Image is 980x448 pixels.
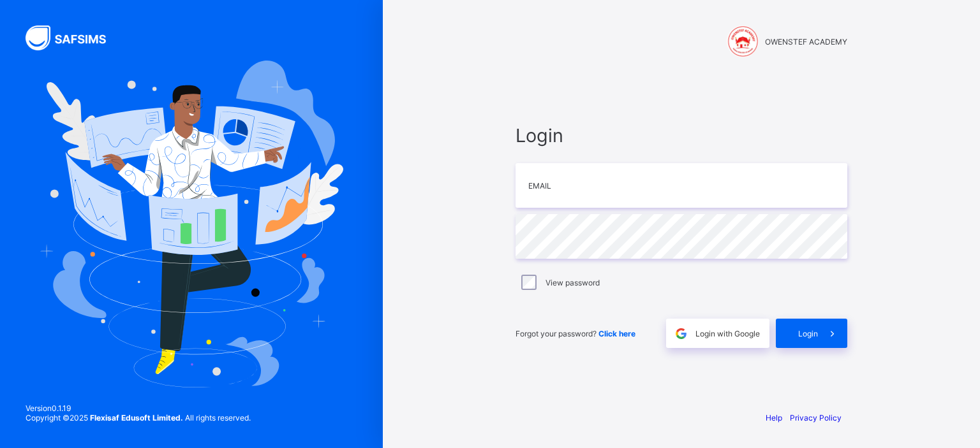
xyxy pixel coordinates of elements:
[26,413,251,423] span: Copyright © 2025 All rights reserved.
[674,326,688,341] img: google.396cfc9801f0270233282035f929180a.svg
[790,413,842,423] a: Privacy Policy
[90,413,183,423] strong: Flexisaf Edusoft Limited.
[516,124,847,147] span: Login
[798,329,818,338] span: Login
[765,37,847,47] span: OWENSTEF ACADEMY
[516,329,635,338] span: Forgot your password?
[766,413,782,423] a: Help
[26,403,251,413] span: Version 0.1.19
[40,61,343,387] img: Hero Image
[26,25,121,50] img: SAFSIMS Logo
[598,329,635,338] a: Click here
[546,278,600,287] label: View password
[695,329,760,338] span: Login with Google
